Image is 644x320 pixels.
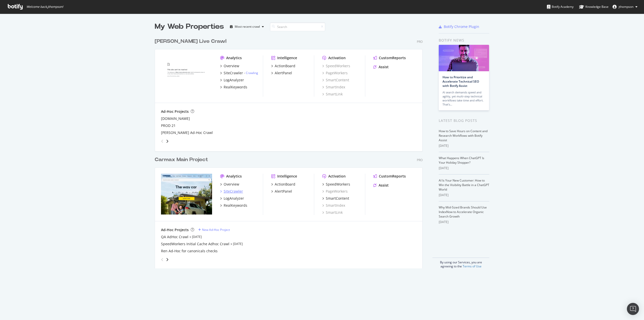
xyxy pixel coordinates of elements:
[379,55,406,60] div: CustomReports
[322,63,350,68] a: SpeedWorkers
[198,228,230,232] a: New Ad-Hoc Project
[322,210,343,215] a: SmartLink
[379,183,389,188] div: Assist
[224,78,244,83] div: LogAnalyzer
[439,45,489,71] img: How to Prioritize and Accelerate Technical SEO with Botify Assist
[627,303,639,315] div: Open Intercom Messenger
[547,4,574,9] div: Botify Academy
[326,182,350,187] div: SpeedWorkers
[244,71,258,75] div: -
[161,109,189,114] div: Ad-Hoc Projects
[275,70,292,76] div: AlertPanel
[417,158,423,162] div: Pro
[161,130,213,135] a: [PERSON_NAME] Ad-Hoc Crawl
[379,174,406,179] div: CustomReports
[439,166,489,170] div: [DATE]
[326,196,349,201] div: SmartContent
[228,23,266,31] button: Most recent crawl
[439,193,489,197] div: [DATE]
[220,85,247,90] a: RealKeywords
[226,174,242,179] div: Analytics
[373,174,406,179] a: CustomReports
[270,22,325,31] input: Search
[328,174,346,179] div: Activation
[373,55,406,60] a: CustomReports
[220,63,239,68] a: Overview
[277,174,297,179] div: Intelligence
[26,5,63,9] span: Welcome back, jthompson !
[224,63,239,68] div: Overview
[277,55,297,60] div: Intelligence
[166,257,169,262] div: angle-right
[224,85,247,90] div: RealKeywords
[271,189,292,194] a: AlertPanel
[161,174,212,215] img: carmax.com
[439,220,489,224] div: [DATE]
[220,182,239,187] a: Overview
[220,203,247,208] a: RealKeywords
[439,38,489,43] div: Botify news
[235,25,260,28] div: Most recent crawl
[442,90,485,106] div: AI search demands speed and agility, yet multi-step technical workflows take time and effort. Tha...
[161,123,176,128] a: PROD 21
[609,3,641,11] button: jthompson
[224,182,239,187] div: Overview
[439,178,489,192] a: AI Is Your New Customer: How to Win the Visibility Battle in a ChatGPT World
[322,189,348,194] a: PageWorkers
[442,75,479,88] a: How to Prioritize and Accelerate Technical SEO with Botify Assist
[155,156,210,163] a: Carmax Main Project
[159,256,166,264] div: angle-left
[192,235,202,239] a: [DATE]
[161,116,190,121] a: [DOMAIN_NAME]
[439,144,489,148] div: [DATE]
[226,55,242,60] div: Analytics
[161,55,212,96] img: edmunds.com
[224,203,247,208] div: RealKeywords
[155,32,427,268] div: grid
[271,182,295,187] a: ActionBoard
[322,85,345,90] div: SmartIndex
[155,22,224,32] div: My Web Properties
[220,189,243,194] a: SiteCrawler
[155,38,228,45] a: [PERSON_NAME] Live Crawl
[463,264,481,268] a: Terms of Use
[224,189,243,194] div: SiteCrawler
[159,137,166,145] div: angle-left
[161,248,218,254] a: Ren Ad-Hoc for canonicals checks
[233,242,243,246] a: [DATE]
[275,63,295,68] div: ActionBoard
[166,139,169,144] div: angle-right
[579,4,609,9] div: Knowledge Base
[155,38,226,45] div: [PERSON_NAME] Live Crawl
[322,203,345,208] a: SmartIndex
[322,70,348,76] div: PageWorkers
[439,118,489,123] div: Latest Blog Posts
[322,196,349,201] a: SmartContent
[439,24,479,29] a: Botify Chrome Plugin
[161,241,229,246] div: SpeedWorkers Initial Cache Adhoc Crawl
[322,92,343,97] a: SmartLink
[439,129,488,142] a: How to Save Hours on Content and Research Workflows with Botify Assist
[373,64,389,69] a: Assist
[328,55,346,60] div: Activation
[322,78,349,83] a: SmartContent
[444,24,479,29] div: Botify Chrome Plugin
[275,189,292,194] div: AlertPanel
[224,70,243,76] div: SiteCrawler
[271,63,295,68] a: ActionBoard
[161,227,189,232] div: Ad-Hoc Projects
[417,40,423,44] div: Pro
[322,182,350,187] a: SpeedWorkers
[246,71,258,75] a: Crawling
[155,156,208,163] div: Carmax Main Project
[161,234,188,239] a: QA AdHoc Crawl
